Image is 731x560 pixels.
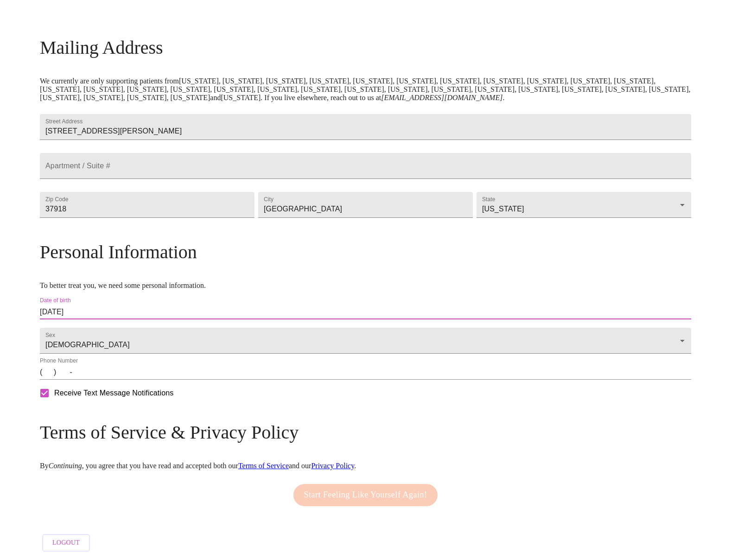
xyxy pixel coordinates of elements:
h3: Personal Information [40,241,691,263]
p: We currently are only supporting patients from [US_STATE], [US_STATE], [US_STATE], [US_STATE], [U... [40,77,691,102]
p: To better treat you, we need some personal information. [40,281,691,290]
div: [US_STATE] [477,192,691,218]
h3: Terms of Service & Privacy Policy [40,421,691,443]
button: Logout [42,534,90,552]
div: [DEMOGRAPHIC_DATA] [40,328,691,354]
label: Date of birth [40,298,71,304]
label: Phone Number [40,358,78,364]
span: Logout [52,537,80,549]
em: Continuing [49,462,82,470]
em: [EMAIL_ADDRESS][DOMAIN_NAME] [381,94,502,102]
a: Privacy Policy [311,462,354,470]
span: Receive Text Message Notifications [54,388,173,399]
h3: Mailing Address [40,37,691,58]
p: By , you agree that you have read and accepted both our and our . [40,462,691,470]
a: Terms of Service [238,462,289,470]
